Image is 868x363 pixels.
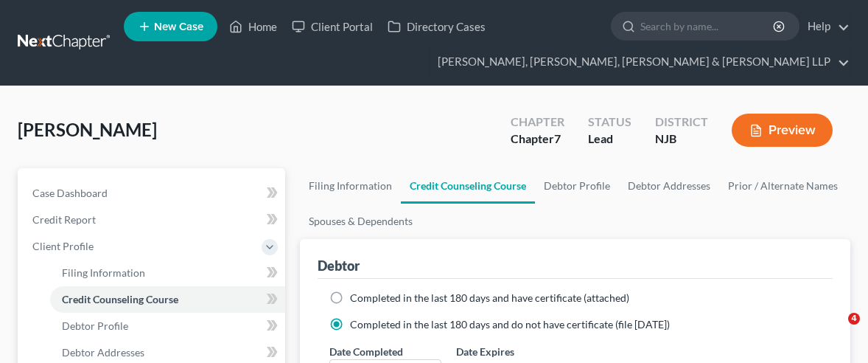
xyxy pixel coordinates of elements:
[818,313,853,348] iframe: Intercom live chat
[640,13,775,40] input: Search by name...
[511,114,564,131] div: Chapter
[655,114,708,131] div: District
[300,204,421,239] a: Spouses & Dependents
[588,131,631,148] div: Lead
[619,168,719,204] a: Debtor Addresses
[380,13,493,40] a: Directory Cases
[535,168,619,204] a: Debtor Profile
[719,168,847,204] a: Prior / Alternate Names
[62,346,144,359] span: Debtor Addresses
[32,213,96,226] span: Credit Report
[554,131,561,145] span: 7
[21,207,285,233] a: Credit Report
[50,260,285,286] a: Filing Information
[21,180,285,207] a: Case Dashboard
[32,240,94,252] span: Client Profile
[511,131,564,148] div: Chapter
[430,49,850,75] a: [PERSON_NAME], [PERSON_NAME], [PERSON_NAME] & [PERSON_NAME] LLP
[62,266,145,279] span: Filing Information
[154,21,203,32] span: New Case
[32,187,108,199] span: Case Dashboard
[350,318,670,331] span: Completed in the last 180 days and do not have certificate (file [DATE])
[456,344,568,359] label: Date Expires
[800,13,850,40] a: Help
[318,257,360,274] div: Debtor
[50,313,285,339] a: Debtor Profile
[588,114,631,131] div: Status
[655,131,708,148] div: NJB
[848,313,860,325] span: 4
[18,119,157,140] span: [PERSON_NAME]
[732,114,833,147] button: Preview
[284,13,380,40] a: Client Portal
[329,344,403,359] label: Date Completed
[300,168,401,204] a: Filing Information
[350,291,629,304] span: Completed in the last 180 days and have certificate (attached)
[50,286,285,313] a: Credit Counseling Course
[401,168,535,204] a: Credit Counseling Course
[62,293,178,305] span: Credit Counseling Course
[222,13,284,40] a: Home
[62,319,128,332] span: Debtor Profile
